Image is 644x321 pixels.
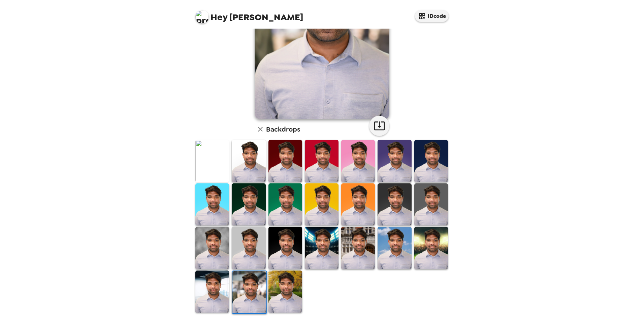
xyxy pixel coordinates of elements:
[195,140,229,182] img: Original
[415,10,449,22] button: IDcode
[195,10,209,24] img: profile pic
[195,7,303,22] span: [PERSON_NAME]
[266,124,300,135] h6: Backdrops
[211,11,227,23] span: Hey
